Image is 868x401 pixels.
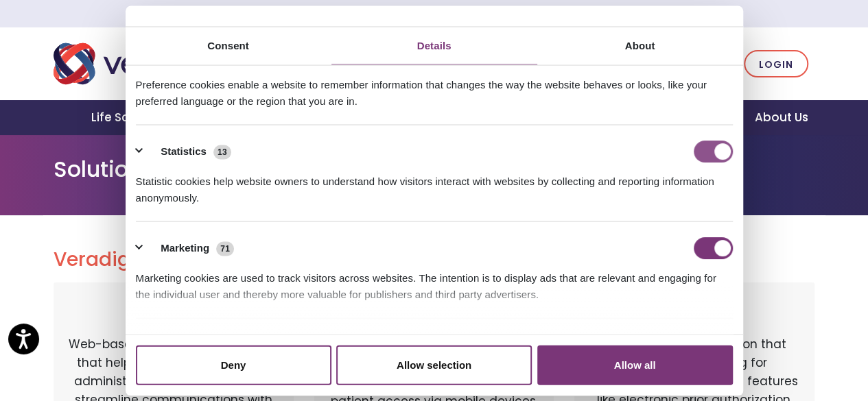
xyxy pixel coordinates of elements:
div: Preference cookies enable a website to remember information that changes the way the website beha... [136,66,733,109]
h1: Solution Login [54,156,815,182]
a: Login [744,50,808,78]
label: Marketing [161,241,209,256]
img: Veradigm logo [54,41,242,86]
div: Marketing cookies are used to track visitors across websites. The intention is to display ads tha... [136,259,733,302]
button: Deny [136,345,331,385]
button: Statistics (13) [136,141,240,162]
a: Details [331,27,537,64]
a: Life Sciences [75,100,189,135]
a: About [537,27,743,64]
div: Statistic cookies help website owners to understand how visitors interact with websites by collec... [136,162,733,206]
button: Marketing (71) [136,237,243,259]
button: Allow selection [336,345,532,385]
label: Statistics [161,144,207,160]
a: About Us [738,100,824,135]
button: Allow all [537,345,733,385]
h3: Payerpath [67,299,280,319]
a: Consent [126,27,331,64]
h2: Veradigm Solutions [54,248,815,271]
